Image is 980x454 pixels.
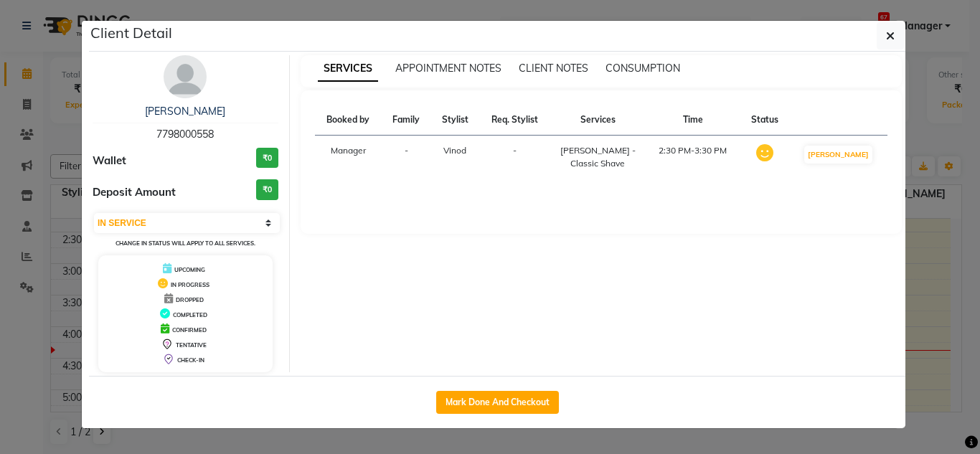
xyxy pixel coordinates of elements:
span: CONSUMPTION [606,62,680,75]
td: - [382,136,431,179]
span: CONFIRMED [172,326,207,334]
a: [PERSON_NAME] [145,105,225,118]
th: Time [646,105,740,136]
td: 2:30 PM-3:30 PM [646,136,740,179]
th: Booked by [315,105,382,136]
span: Deposit Amount [93,184,176,201]
h3: ₹0 [256,179,278,200]
span: Wallet [93,153,126,169]
span: CHECK-IN [177,356,204,364]
img: avatar [164,55,207,98]
h3: ₹0 [256,148,278,169]
td: - [479,136,550,179]
span: DROPPED [176,296,204,303]
span: APPOINTMENT NOTES [395,62,501,75]
span: COMPLETED [173,311,207,318]
span: SERVICES [318,56,378,82]
span: UPCOMING [174,266,205,273]
span: TENTATIVE [176,341,207,349]
h5: Client Detail [90,22,172,44]
span: 7798000558 [156,128,214,141]
div: [PERSON_NAME] - Classic Shave [559,144,637,170]
th: Family [382,105,431,136]
th: Req. Stylist [479,105,550,136]
th: Stylist [430,105,479,136]
span: IN PROGRESS [171,281,209,288]
th: Status [740,105,790,136]
span: Vinod [443,145,466,156]
button: Mark Done And Checkout [436,391,559,414]
button: [PERSON_NAME] [804,146,872,164]
span: CLIENT NOTES [519,62,588,75]
th: Services [550,105,646,136]
small: Change in status will apply to all services. [116,240,255,247]
td: Manager [315,136,382,179]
